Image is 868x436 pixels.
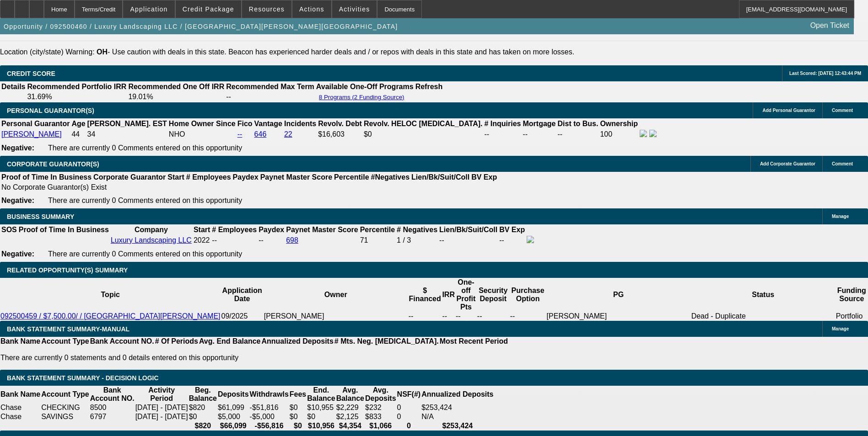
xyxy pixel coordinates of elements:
[7,374,159,382] span: Bank Statement Summary - Decision Logic
[455,278,477,312] th: One-off Profit Pts
[97,48,108,56] b: OH
[249,5,285,13] span: Resources
[334,173,369,181] b: Percentile
[7,325,129,333] span: BANK STATEMENT SUMMARY-MANUAL
[316,82,414,91] th: Available One-Off Programs
[1,144,34,152] b: Negative:
[292,0,331,18] button: Actions
[135,412,189,421] td: [DATE] - [DATE]
[421,386,494,403] th: Annualized Deposits
[221,312,264,321] td: 09/2025
[523,129,556,139] td: --
[318,120,362,128] b: Revolv. Debt
[93,173,166,181] b: Corporate Guarantor
[289,403,307,412] td: $0
[318,129,362,139] td: $16,603
[111,236,192,244] a: Luxury Landscaping LLC
[27,92,127,101] td: 31.69%
[316,93,407,101] button: 8 Programs (2 Funding Source)
[1,130,62,138] a: [PERSON_NAME]
[284,130,292,138] a: 22
[7,160,99,168] span: CORPORATE GUARANTOR(S)
[832,326,849,331] span: Manage
[90,337,155,346] th: Bank Account NO.
[71,120,85,128] b: Age
[332,0,377,18] button: Activities
[135,403,189,412] td: [DATE] - [DATE]
[1,173,92,182] th: Proof of Time In Business
[186,173,231,181] b: # Employees
[789,71,861,76] span: Last Scored: [DATE] 12:43:44 PM
[832,108,853,113] span: Comment
[130,5,167,13] span: Application
[339,5,370,13] span: Activities
[439,235,498,245] td: --
[1,82,26,91] th: Details
[242,0,291,18] button: Resources
[48,197,242,204] span: There are currently 0 Comments entered on this opportunity
[7,266,128,274] span: RELATED OPPORTUNITY(S) SUMMARY
[249,412,289,421] td: -$5,000
[484,120,521,128] b: # Inquiries
[336,412,365,421] td: $2,125
[97,48,574,56] label: - Use caution with deals in this state. Beacon has experienced harder deals and / or repos with d...
[249,386,289,403] th: Withdrawls
[360,236,395,245] div: 71
[421,421,494,431] th: $253,424
[649,130,657,137] img: linkedin-icon.png
[0,354,508,362] p: There are currently 0 statements and 0 details entered on this opportunity
[546,278,691,312] th: PG
[7,213,74,220] span: BUSINESS SUMMARY
[408,278,442,312] th: $ Financed
[249,403,289,412] td: -$51,816
[7,70,55,77] span: CREDIT SCORE
[4,23,398,30] span: Opportunity / 092500460 / Luxury Landscaping LLC / [GEOGRAPHIC_DATA][PERSON_NAME][GEOGRAPHIC_DATA]
[90,412,135,421] td: 6797
[128,82,225,91] th: Recommended One Off IRR
[48,144,242,152] span: There are currently 0 Comments entered on this opportunity
[169,120,236,128] b: Home Owner Since
[217,421,249,431] th: $66,099
[289,421,307,431] th: $0
[199,337,261,346] th: Avg. End Balance
[307,412,335,421] td: $0
[289,412,307,421] td: $0
[365,386,397,403] th: Avg. Deposits
[510,278,546,312] th: Purchase Option
[217,386,249,403] th: Deposits
[334,337,439,346] th: # Mts. Neg. [MEDICAL_DATA].
[41,386,90,403] th: Account Type
[477,278,510,312] th: Security Deposit
[194,226,210,234] b: Start
[260,173,332,181] b: Paynet Master Score
[477,312,510,321] td: --
[189,386,217,403] th: Beg. Balance
[87,129,167,139] td: 34
[286,226,358,234] b: Paynet Master Score
[18,225,109,234] th: Proof of Time In Business
[411,173,469,181] b: Lien/Bk/Suit/Coll
[1,225,17,234] th: SOS
[261,337,334,346] th: Annualized Deposits
[167,173,184,181] b: Start
[123,0,174,18] button: Application
[397,403,421,412] td: 0
[455,312,477,321] td: --
[421,404,493,412] div: $253,424
[499,226,525,234] b: BV Exp
[1,197,34,204] b: Negative:
[832,161,853,166] span: Comment
[600,120,638,128] b: Ownership
[90,403,135,412] td: 8500
[1,183,501,192] td: No Corporate Guarantor(s) Exist
[168,129,236,139] td: NHO
[71,129,86,139] td: 44
[41,337,90,346] th: Account Type
[221,278,264,312] th: Application Date
[546,312,691,321] td: [PERSON_NAME]
[217,412,249,421] td: $5,000
[415,82,443,91] th: Refresh
[237,130,243,138] a: --
[397,226,437,234] b: # Negatives
[41,412,90,421] td: SAVINGS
